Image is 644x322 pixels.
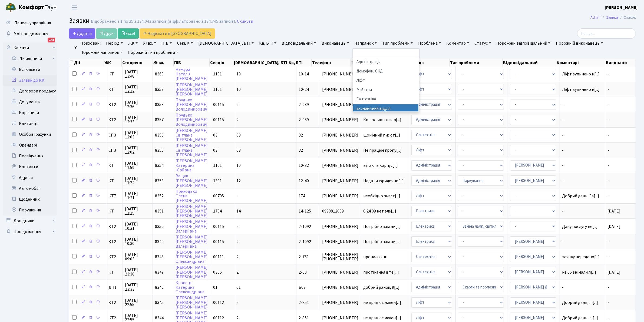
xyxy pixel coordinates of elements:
[210,59,233,67] th: Секція
[233,59,288,67] th: [DEMOGRAPHIC_DATA], БТІ
[108,270,120,274] span: КТ
[213,284,217,290] span: 01
[363,269,399,275] span: протікання в те[...]
[554,39,605,48] a: Порожній виконавець
[125,161,150,170] span: [DATE] 11:59
[125,176,150,185] span: [DATE] 11:24
[69,16,90,25] span: Заявки
[3,86,57,97] a: Договори продажу
[562,193,599,199] span: Добрий день. За[...]
[176,219,208,234] a: [PERSON_NAME][PERSON_NAME]Валеріївна
[605,5,638,11] b: [PERSON_NAME]
[176,265,208,280] a: [PERSON_NAME][PERSON_NAME][PERSON_NAME]
[108,194,120,198] span: КТ7
[322,270,358,274] span: [PHONE_NUMBER]
[607,87,609,92] span: -
[618,15,636,21] li: Список
[299,193,305,199] span: 174
[280,39,318,48] a: Відповідальний
[562,285,603,290] span: -
[155,269,164,275] span: 8347
[176,295,208,310] a: [PERSON_NAME][PERSON_NAME][PERSON_NAME]
[213,162,222,168] span: 1101
[607,224,620,230] span: [DATE]
[108,300,120,305] span: КТ2
[236,178,241,184] span: 12
[236,269,239,275] span: 2
[562,315,598,321] span: Добрий день, лі[...]
[236,162,241,168] span: 10
[607,284,609,290] span: -
[450,59,503,67] th: Тип проблеми
[299,71,309,77] span: 10-14
[3,18,57,28] a: Панель управління
[3,194,57,205] a: Щоденник
[322,163,358,168] span: [PHONE_NUMBER]
[155,254,164,260] span: 8348
[213,117,224,123] span: 00115
[213,71,222,77] span: 1101
[322,148,358,152] span: [PHONE_NUMBER]
[607,102,609,108] span: -
[3,205,57,215] a: Порушення
[353,95,419,104] li: Сантехніка
[78,39,103,48] a: Приховані
[562,102,603,107] span: -
[125,313,150,322] span: [DATE] 22:55
[562,209,603,213] span: -
[125,207,150,215] span: [DATE] 11:15
[236,224,239,230] span: 2
[3,183,57,194] a: Автомобілі
[607,117,609,123] span: -
[363,239,401,245] span: Потрібно заміни[...]
[562,87,600,92] span: Ліфт зупинено н[...]
[562,71,600,77] span: Ліфт зупинено н[...]
[125,85,150,94] span: [DATE] 13:12
[3,64,57,75] a: Всі клієнти
[155,208,164,214] span: 8351
[176,234,208,249] a: [PERSON_NAME][PERSON_NAME]Валеріївна
[236,208,241,214] span: 14
[237,19,253,24] a: Скинути
[18,3,57,12] span: Таун
[108,179,120,183] span: КТ
[108,224,120,229] span: КТ2
[176,188,208,204] a: ПриходькоОлена[PERSON_NAME]
[351,59,402,67] th: Проблема
[236,254,239,260] span: 2
[213,193,224,199] span: 00705
[69,59,104,67] th: Дії
[402,59,449,67] th: Напрямок
[108,316,120,320] span: КТ2
[299,132,303,138] span: 82
[126,39,140,48] a: ЖК
[3,118,57,129] a: Квитанції
[3,42,57,53] a: Клієнти
[3,215,57,226] a: Довідники
[176,280,204,295] a: КравецьКатеринаОлександрівна
[176,173,208,188] a: Ващук[PERSON_NAME][PERSON_NAME]
[562,254,600,260] span: заявку передано[...]
[108,72,120,76] span: КТ
[155,193,164,199] span: 8352
[607,300,609,306] span: -
[155,132,164,138] span: 8356
[3,161,57,172] a: Контакти
[108,87,120,92] span: КТ
[562,300,598,306] span: Добрий день, лі[...]
[3,107,57,118] a: Боржники
[155,117,164,123] span: 8357
[125,191,150,200] span: [DATE] 11:21
[494,39,553,48] a: Порожній відповідальний
[607,71,609,77] span: -
[176,128,208,143] a: [PERSON_NAME]Світлана[PERSON_NAME]
[213,178,222,184] span: 1301
[607,254,609,260] span: -
[363,178,404,184] span: Надати юридично[...]
[108,240,120,244] span: КТ2
[299,300,309,306] span: 2-851
[155,239,164,245] span: 8349
[606,15,618,20] a: Заявки
[236,239,239,245] span: 2
[322,316,358,320] span: [PHONE_NUMBER]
